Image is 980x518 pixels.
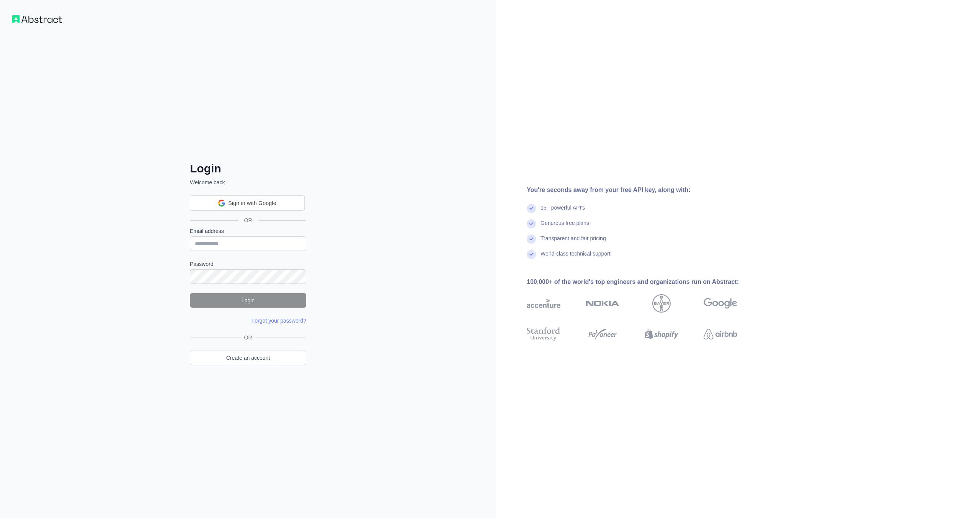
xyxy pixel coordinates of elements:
[527,250,536,259] img: check mark
[190,260,306,268] label: Password
[541,219,589,234] div: Generous free plans
[652,294,671,313] img: bayer
[190,293,306,308] button: Login
[527,234,536,244] img: check mark
[527,204,536,213] img: check mark
[704,326,737,343] img: airbnb
[527,326,560,343] img: stanford university
[541,204,585,219] div: 15+ powerful API's
[190,351,306,365] a: Create an account
[238,216,258,224] span: OR
[190,179,306,186] p: Welcome back
[541,250,611,265] div: World-class technical support
[527,185,762,195] div: You're seconds away from your free API key, along with:
[586,326,619,343] img: payoneer
[586,294,619,313] img: nokia
[12,15,62,23] img: Workflow
[527,277,762,287] div: 100,000+ of the world's top engineers and organizations run on Abstract:
[190,162,306,175] h2: Login
[190,227,306,235] label: Email address
[704,294,737,313] img: google
[645,326,678,343] img: shopify
[541,234,606,250] div: Transparent and fair pricing
[527,219,536,228] img: check mark
[527,294,560,313] img: accenture
[252,318,306,324] a: Forgot your password?
[190,195,305,211] div: Sign in with Google
[228,199,276,207] span: Sign in with Google
[241,334,255,341] span: OR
